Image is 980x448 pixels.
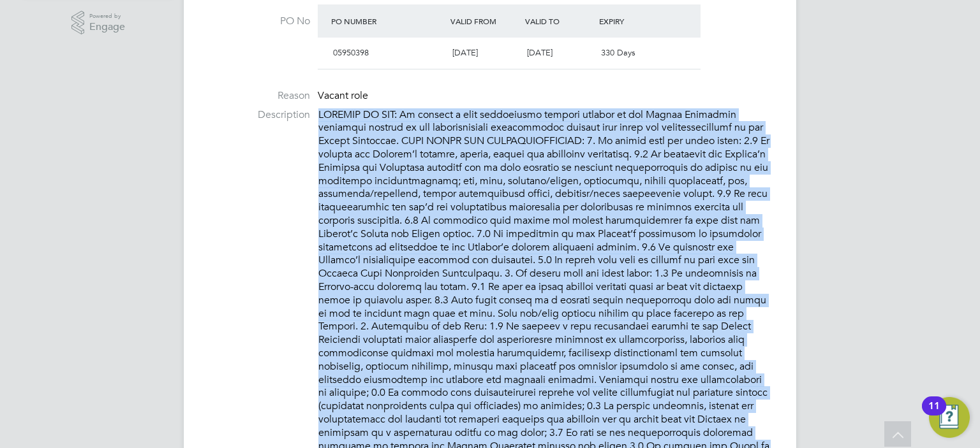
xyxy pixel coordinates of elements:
[522,10,597,33] div: Valid To
[527,47,553,58] span: [DATE]
[333,47,369,58] span: 05950398
[89,22,125,33] span: Engage
[929,397,970,438] button: Open Resource Center, 11 new notifications
[89,11,125,22] span: Powered by
[447,10,522,33] div: Valid From
[596,10,671,33] div: Expiry
[209,15,310,28] label: PO No
[209,108,310,122] label: Description
[601,47,635,58] span: 330 Days
[452,47,478,58] span: [DATE]
[318,89,368,102] span: Vacant role
[328,10,447,33] div: PO Number
[209,89,310,103] label: Reason
[71,11,126,35] a: Powered byEngage
[928,406,940,423] div: 11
